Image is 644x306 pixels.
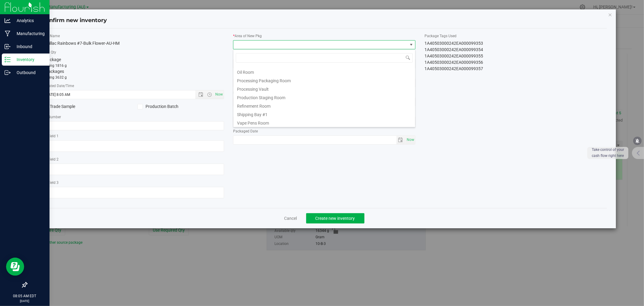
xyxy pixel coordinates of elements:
inline-svg: Manufacturing [5,31,11,37]
label: Lot Number [42,114,224,120]
button: Create new inventory [306,213,364,223]
p: Outbound [11,69,47,76]
label: Ref Field 1 [42,133,224,139]
div: 1A40503000242EA000099353 [425,40,607,47]
label: Area of New Pkg [233,33,415,39]
inline-svg: Analytics [5,18,11,24]
p: Inbound [11,43,47,50]
p: Analytics [11,17,47,24]
iframe: Resource center [6,258,24,276]
label: Created Date/Time [42,83,224,89]
p: Inventory [11,56,47,63]
div: Cadillac Rainbows #7-Bulk Flower-AU-HM [42,40,224,47]
label: Packaged Date [233,129,415,134]
span: 1 package [42,57,61,62]
span: select [396,136,405,144]
span: Set Current date [214,90,224,99]
p: totaling 3632 g [42,75,224,80]
a: Cancel [284,215,297,221]
h4: Confirm new inventory [42,17,107,24]
label: Ref Field 3 [42,180,224,185]
span: select [405,136,415,144]
p: Manufacturing [11,30,47,37]
div: 1A40503000242EA000099355 [425,53,607,59]
label: Trade Sample [42,103,128,110]
label: Package Tags Used [425,33,607,39]
p: [DATE] [3,299,47,303]
div: 1A40503000242EA000099356 [425,59,607,66]
inline-svg: Inbound [5,44,11,50]
span: Open the time view [204,92,215,97]
span: 4 packages [43,69,64,74]
span: Create new inventory [316,216,355,221]
label: Item Name [42,33,224,39]
div: 1A40503000242EA000099357 [425,66,607,72]
label: Total Qty [42,50,224,55]
div: 1A40503000242EA000099354 [425,47,607,53]
p: 08:05 AM EDT [3,293,47,299]
label: Production Batch [137,103,224,110]
p: totaling 1816 g [42,63,224,68]
span: Set Current date [405,135,415,144]
span: Open the date view [196,92,206,97]
inline-svg: Outbound [5,70,11,76]
label: Ref Field 2 [42,157,224,162]
inline-svg: Inventory [5,57,11,63]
